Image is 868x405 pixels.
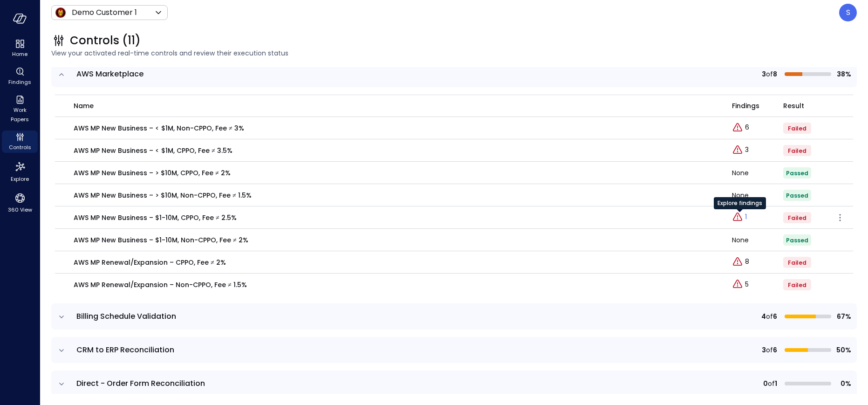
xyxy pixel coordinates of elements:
[76,69,144,79] span: AWS Marketplace
[762,345,766,355] span: 3
[835,311,851,322] span: 67%
[846,7,850,18] p: S
[788,124,806,132] span: Failed
[732,149,749,158] a: Explore findings
[2,158,38,185] div: Explore
[835,345,851,355] span: 50%
[12,49,27,59] span: Home
[732,216,747,225] a: Explore findings
[773,69,777,79] span: 8
[55,7,66,18] img: Icon
[57,312,66,322] button: expand row
[763,378,768,389] span: 0
[786,192,808,199] span: Passed
[6,105,34,124] span: Work Papers
[2,37,38,60] div: Home
[768,378,775,389] span: of
[745,123,749,132] p: 6
[773,311,777,322] span: 6
[72,7,137,18] p: Demo Customer 1
[74,168,231,178] p: AWS MP New Business – > $10M, CPPO, Fee ≠ 2%
[8,205,32,214] span: 360 View
[8,77,31,87] span: Findings
[783,101,804,111] span: Result
[57,346,66,355] button: expand row
[788,147,806,155] span: Failed
[9,143,31,152] span: Controls
[70,33,141,48] span: Controls (11)
[745,212,747,222] p: 1
[74,235,248,245] p: AWS MP New Business – $1-10M, Non-CPPO, Fee ≠ 2%
[732,237,783,243] div: None
[839,4,857,21] div: Steve Sovik
[766,311,773,322] span: of
[732,170,783,176] div: None
[57,379,66,389] button: expand row
[732,126,749,136] a: Explore findings
[745,145,749,155] p: 3
[761,311,766,322] span: 4
[732,261,749,270] a: Explore findings
[76,344,174,355] span: CRM to ERP Reconciliation
[2,190,38,215] div: 360 View
[11,174,29,184] span: Explore
[835,69,851,79] span: 38%
[76,311,176,322] span: Billing Schedule Validation
[76,378,205,389] span: Direct - Order Form Reconciliation
[788,281,806,289] span: Failed
[745,257,749,267] p: 8
[773,345,777,355] span: 6
[775,378,777,389] span: 1
[74,257,226,268] p: AWS MP Renewal/Expansion – CPPO, Fee ≠ 2%
[835,378,851,389] span: 0%
[732,283,749,292] a: Explore findings
[766,69,773,79] span: of
[732,101,759,111] span: Findings
[74,101,94,111] span: name
[74,280,247,290] p: AWS MP Renewal/Expansion – Non-CPPO, Fee ≠ 1.5%
[714,197,766,209] div: Explore findings
[786,236,808,244] span: Passed
[732,192,783,199] div: None
[745,280,749,289] p: 5
[788,214,806,222] span: Failed
[788,259,806,267] span: Failed
[74,213,237,223] p: AWS MP New Business – $1-10M, CPPO, Fee ≠ 2.5%
[74,123,244,133] p: AWS MP New Business – < $1M, Non-CPPO, Fee ≠ 3%
[786,169,808,177] span: Passed
[51,48,857,58] span: View your activated real-time controls and review their execution status
[74,145,232,156] p: AWS MP New Business – < $1M, CPPO, Fee ≠ 3.5%
[74,190,252,200] p: AWS MP New Business – > $10M, Non-CPPO, Fee ≠ 1.5%
[2,130,38,153] div: Controls
[762,69,766,79] span: 3
[2,93,38,125] div: Work Papers
[2,65,38,88] div: Findings
[57,70,66,79] button: expand row
[766,345,773,355] span: of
